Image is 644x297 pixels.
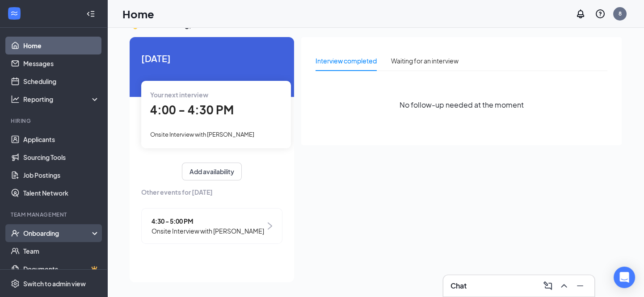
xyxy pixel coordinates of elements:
[450,281,467,291] h3: Chat
[559,280,569,291] svg: ChevronUp
[575,8,586,19] svg: Notifications
[150,102,234,117] span: 4:00 - 4:30 PM
[391,56,459,66] div: Waiting for an interview
[11,117,98,125] div: Hiring
[400,99,524,110] span: No follow-up needed at the moment
[23,148,100,166] a: Sourcing Tools
[23,95,100,104] div: Reporting
[182,163,242,180] button: Add availability
[122,6,154,21] h1: Home
[541,279,555,293] button: ComposeMessage
[152,226,264,236] span: Onsite Interview with [PERSON_NAME]
[23,184,100,202] a: Talent Network
[11,95,20,104] svg: Analysis
[619,10,622,17] div: 8
[575,280,585,291] svg: Minimize
[557,279,571,293] button: ChevronUp
[23,242,100,260] a: Team
[11,211,98,218] div: Team Management
[23,130,100,148] a: Applicants
[141,187,282,197] span: Other events for [DATE]
[150,131,254,138] span: Onsite Interview with [PERSON_NAME]
[23,279,86,288] div: Switch to admin view
[23,37,100,54] a: Home
[11,279,20,288] svg: Settings
[23,72,100,90] a: Scheduling
[150,91,208,99] span: Your next interview
[573,279,587,293] button: Minimize
[23,229,92,238] div: Onboarding
[86,9,95,18] svg: Collapse
[23,54,100,72] a: Messages
[316,56,377,66] div: Interview completed
[614,267,635,288] div: Open Intercom Messenger
[11,229,20,238] svg: UserCheck
[23,260,100,278] a: DocumentsCrown
[152,216,264,226] span: 4:30 - 5:00 PM
[23,166,100,184] a: Job Postings
[595,8,606,19] svg: QuestionInfo
[10,9,19,18] svg: WorkstreamLogo
[141,51,282,65] span: [DATE]
[543,280,553,291] svg: ComposeMessage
